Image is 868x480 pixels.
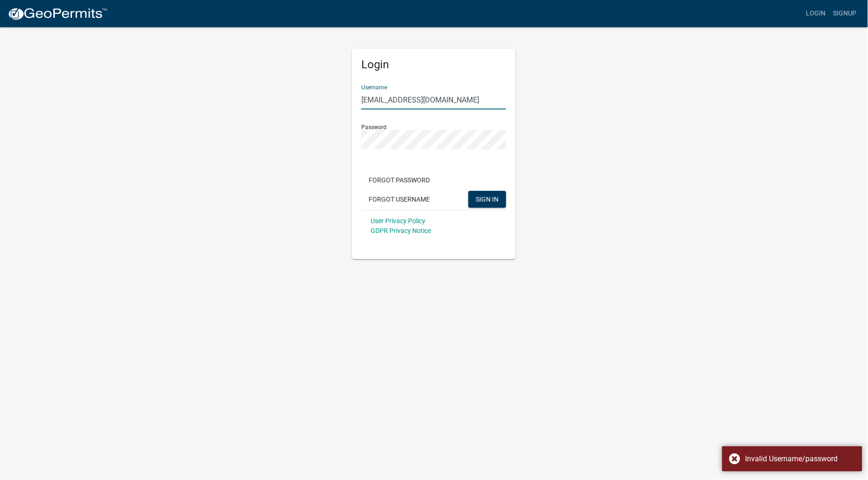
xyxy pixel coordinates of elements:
a: Login [803,5,830,22]
button: SIGN IN [468,191,506,208]
a: Signup [830,5,861,22]
a: User Privacy Policy [371,217,425,225]
h5: Login [361,58,506,72]
span: SIGN IN [476,195,499,203]
button: Forgot Password [361,172,438,189]
button: Forgot Username [361,191,438,208]
a: GDPR Privacy Notice [371,227,431,234]
div: Invalid Username/password [746,453,855,465]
